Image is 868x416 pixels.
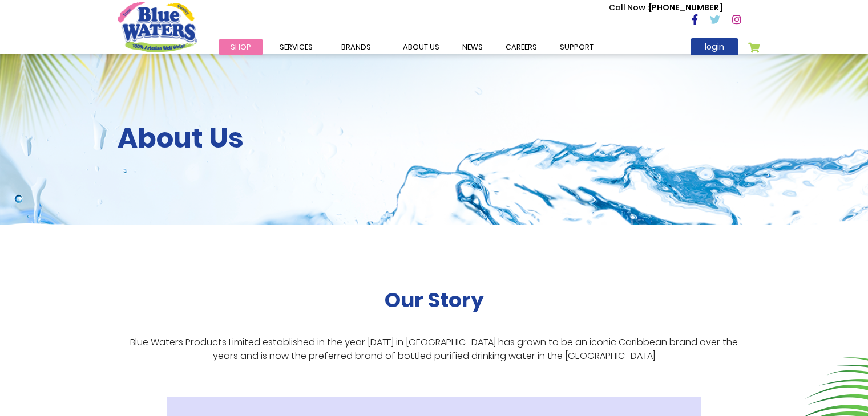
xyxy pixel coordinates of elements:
[548,39,605,55] a: support
[391,39,451,55] a: about us
[494,39,548,55] a: careers
[609,2,722,14] p: [PHONE_NUMBER]
[691,38,738,55] a: login
[118,2,197,52] a: store logo
[118,336,751,363] p: Blue Waters Products Limited established in the year [DATE] in [GEOGRAPHIC_DATA] has grown to be ...
[451,39,494,55] a: News
[280,42,313,52] span: Services
[341,42,371,52] span: Brands
[231,42,251,52] span: Shop
[609,2,649,13] span: Call Now :
[118,122,751,155] h2: About Us
[385,288,484,312] h2: Our Story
